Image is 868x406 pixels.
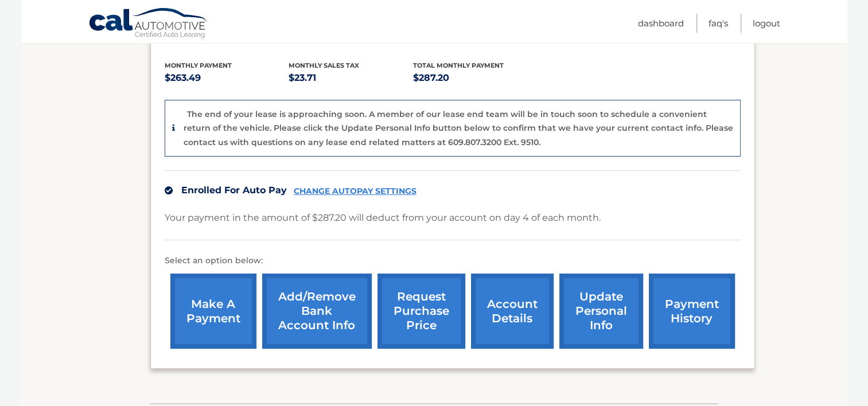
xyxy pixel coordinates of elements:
a: payment history [649,274,735,349]
a: FAQ's [709,14,728,33]
p: $263.49 [165,70,289,86]
a: Logout [753,14,780,33]
img: check.svg [165,186,173,194]
p: Select an option below: [165,254,741,268]
a: make a payment [170,274,256,349]
a: Cal Automotive [88,7,209,41]
a: account details [471,274,554,349]
a: Add/Remove bank account info [262,274,372,349]
span: Monthly sales Tax [289,61,359,69]
span: Total Monthly Payment [413,61,504,69]
a: CHANGE AUTOPAY SETTINGS [294,186,417,196]
p: $287.20 [413,70,538,86]
a: update personal info [559,274,643,349]
span: Monthly Payment [165,61,232,69]
span: Enrolled For Auto Pay [181,185,287,196]
p: $23.71 [289,70,413,86]
p: Your payment in the amount of $287.20 will deduct from your account on day 4 of each month. [165,210,601,226]
a: Dashboard [638,14,684,33]
a: request purchase price [377,274,465,349]
p: The end of your lease is approaching soon. A member of our lease end team will be in touch soon t... [184,109,733,147]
